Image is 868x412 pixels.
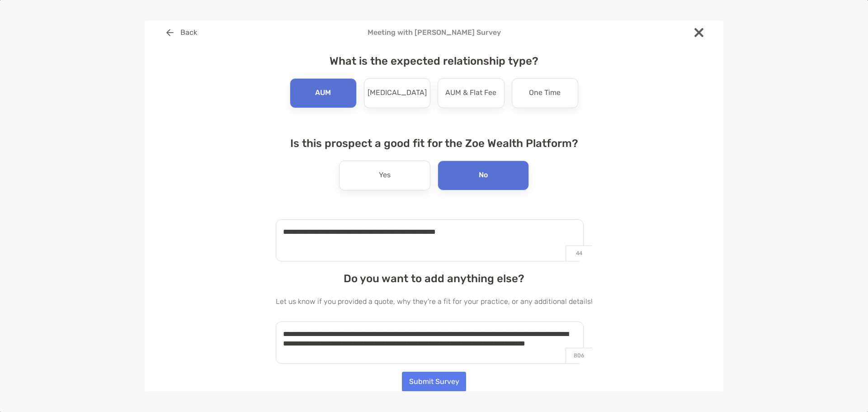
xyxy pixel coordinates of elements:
p: AUM & Flat Fee [445,86,496,100]
img: button icon [166,29,174,36]
p: 806 [566,348,592,363]
button: Submit Survey [402,372,466,392]
p: One Time [529,86,561,100]
p: [MEDICAL_DATA] [368,86,427,100]
button: Back [159,23,204,43]
p: 44 [566,246,592,261]
p: Let us know if you provided a quote, why they're a fit for your practice, or any additional details! [276,296,593,307]
p: No [479,168,488,183]
p: Yes [379,168,391,183]
h4: Meeting with [PERSON_NAME] Survey [159,28,709,37]
h4: Do you want to add anything else? [276,272,593,285]
h4: Is this prospect a good fit for the Zoe Wealth Platform? [276,137,593,150]
img: close modal [694,28,703,37]
p: AUM [315,86,331,100]
h4: What is the expected relationship type? [276,55,593,67]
